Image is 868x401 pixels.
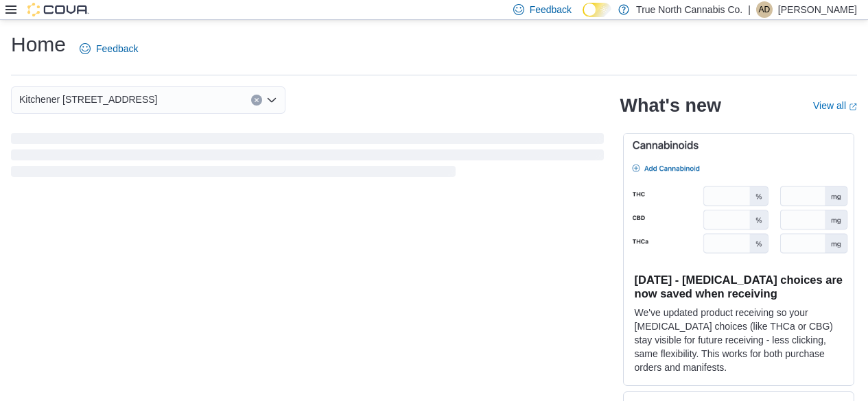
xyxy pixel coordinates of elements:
p: True North Cannabis Co. [636,1,742,18]
span: Kitchener [STREET_ADDRESS] [19,91,158,108]
span: Feedback [96,42,138,56]
span: AD [759,1,771,18]
span: Dark Mode [583,17,583,18]
h3: [DATE] - [MEDICAL_DATA] choices are now saved when receiving [635,273,843,300]
button: Open list of options [266,95,277,106]
p: | [748,1,751,18]
button: Clear input [251,95,262,106]
input: Dark Mode [583,3,611,17]
a: View allExternal link [813,100,857,111]
p: [PERSON_NAME] [778,1,857,18]
span: Loading [11,136,604,180]
h2: What's new [620,95,721,117]
a: Feedback [74,35,143,62]
p: We've updated product receiving so your [MEDICAL_DATA] choices (like THCa or CBG) stay visible fo... [635,306,843,374]
h1: Home [11,31,66,58]
img: Cova [27,3,89,16]
span: Feedback [530,3,572,16]
svg: External link [849,103,857,111]
div: Alexander Davidd [756,1,773,18]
